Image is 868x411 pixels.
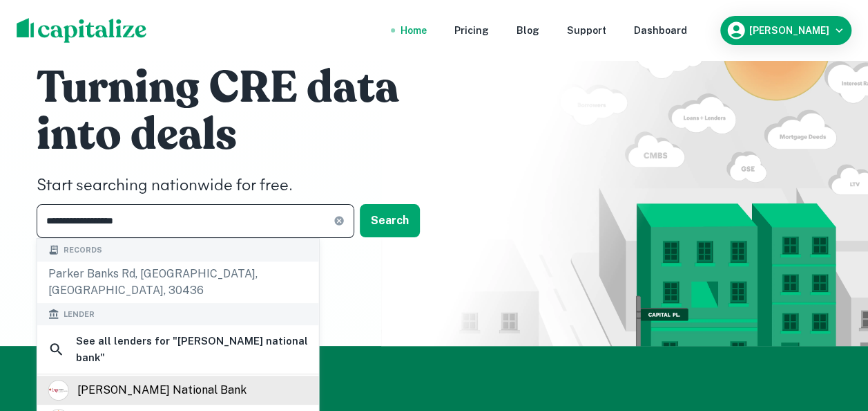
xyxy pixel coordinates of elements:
[77,380,247,401] div: [PERSON_NAME] national bank
[37,262,319,303] div: parker banks rd, [GEOGRAPHIC_DATA], [GEOGRAPHIC_DATA], 30436
[634,23,687,38] a: Dashboard
[720,16,851,45] button: [PERSON_NAME]
[37,107,451,163] h1: into deals
[37,376,319,405] a: [PERSON_NAME] national bank
[49,381,68,400] img: picture
[76,333,308,365] h6: See all lenders for " [PERSON_NAME] national bank "
[64,309,95,320] span: Lender
[401,23,427,38] a: Home
[567,23,606,38] a: Support
[517,23,539,38] a: Blog
[37,174,451,199] h4: Start searching nationwide for free.
[749,26,829,35] h6: [PERSON_NAME]
[17,18,147,43] img: capitalize-logo.png
[454,23,489,38] a: Pricing
[360,204,420,237] button: Search
[799,256,868,322] iframe: Chat Widget
[37,60,451,116] h1: Turning CRE data
[64,244,102,256] span: Records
